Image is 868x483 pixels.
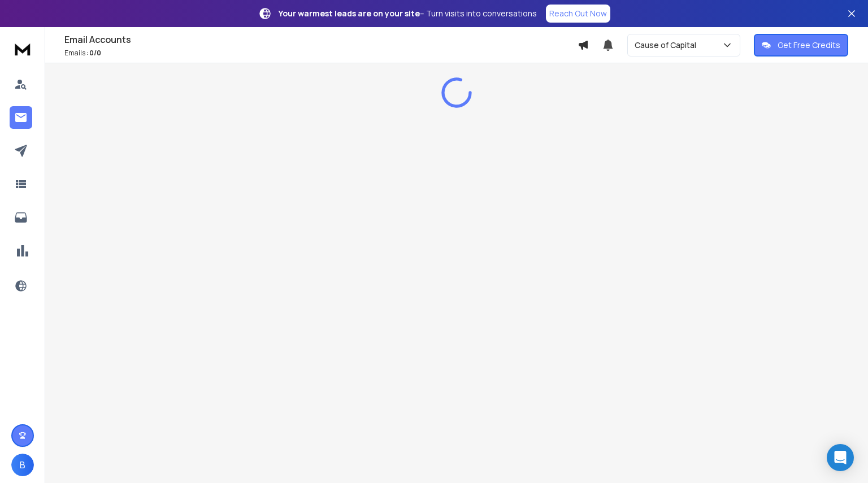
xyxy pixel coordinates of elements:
img: logo [11,38,34,59]
p: Emails : [64,49,578,58]
div: Open Intercom Messenger [827,444,854,471]
p: Get Free Credits [778,40,840,51]
p: Cause of Capital [635,40,701,51]
button: B [11,454,34,476]
p: Reach Out Now [549,8,607,19]
a: Reach Out Now [546,5,610,23]
button: Get Free Credits [754,34,848,56]
p: – Turn visits into conversations [279,8,537,19]
h1: Email Accounts [64,33,578,46]
strong: Your warmest leads are on your site [279,8,420,19]
span: 0 / 0 [89,48,101,58]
